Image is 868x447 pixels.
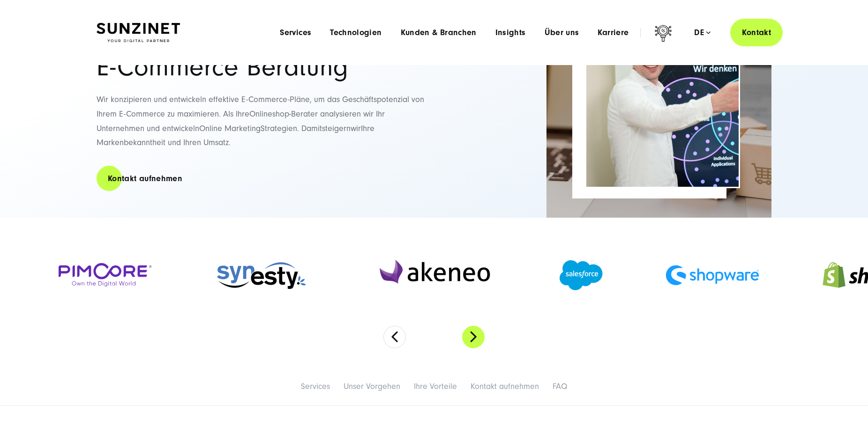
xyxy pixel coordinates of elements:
[372,252,497,299] img: Akeneo Partner Agentur - Digitalagentur für Pim-Implementierung SUNZINET
[97,54,425,81] h1: E-Commerce Beratung
[97,95,424,119] span: Wir konzipieren und entwickeln effektive E-Commerce-Pläne, um das Geschäftspotenzial von Ihrem E-...
[215,257,309,293] img: Synesty Agentur - Digitalagentur für Systemintegration und Prozessautomatisierung SUNZINET
[351,124,361,133] span: wir
[414,381,457,391] a: Ihre Vorteile
[249,109,276,119] span: Onlines
[344,381,400,391] a: Unser Vorgehen
[199,124,261,133] span: Online Marketing
[97,23,180,43] img: SUNZINET Full Service Digital Agentur
[330,28,382,37] a: Technologien
[280,28,311,37] a: Services
[730,19,783,46] a: Kontakt
[598,28,629,37] a: Karriere
[560,260,603,290] img: Salesforce Partner Agentur - Digitalagentur SUNZINET
[694,28,711,37] div: de
[666,265,759,286] img: Shopware Partner Agentur - Digitalagentur SUNZINET
[462,326,485,348] button: Next
[495,28,526,37] a: Insights
[586,19,739,187] img: E-Commerce Beratung Header | Mitarbeiter erklärt etwas vor einem Bildschirm
[261,124,297,133] span: Strategien
[471,381,539,391] a: Kontakt aufnehmen
[301,381,330,391] a: Services
[97,109,385,133] span: hop-Berater analysieren wir Ihr Unternehmen und entwickeln
[322,124,351,133] span: steigern
[545,28,579,37] a: Über uns
[297,124,322,133] span: . Damit
[401,28,477,37] a: Kunden & Branchen
[97,165,194,192] a: Kontakt aufnehmen
[383,326,406,348] button: Previous
[553,381,567,391] a: FAQ
[59,263,152,287] img: Pimcore Partner Agentur - Digitalagentur SUNZINET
